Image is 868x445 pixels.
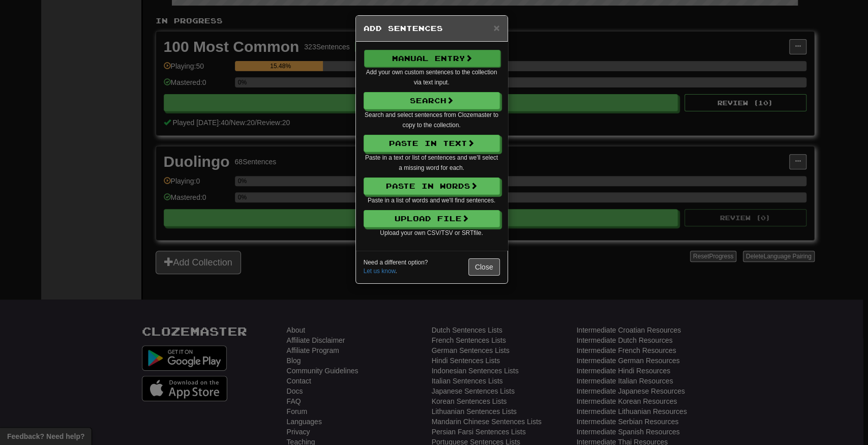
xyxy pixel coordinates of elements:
[364,268,396,275] a: Let us know
[364,50,500,67] button: Manual Entry
[493,22,499,34] span: ×
[364,258,428,276] small: Need a different option? .
[365,154,498,171] small: Paste in a text or list of sentences and we'll select a missing word for each.
[366,69,497,86] small: Add your own custom sentences to the collection via text input.
[468,258,500,276] button: Close
[368,197,495,204] small: Paste in a list of words and we'll find sentences.
[380,229,483,236] small: Upload your own CSV/TSV or SRT file.
[493,22,499,33] button: Close
[364,92,500,109] button: Search
[364,23,500,34] h5: Add Sentences
[365,111,498,129] small: Search and select sentences from Clozemaster to copy to the collection.
[364,210,500,227] button: Upload File
[364,135,500,152] button: Paste in Text
[364,177,500,195] button: Paste in Words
